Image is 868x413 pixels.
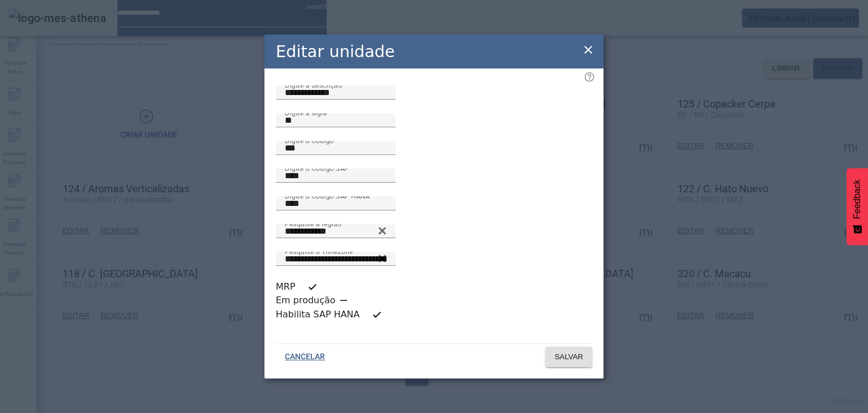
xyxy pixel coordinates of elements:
[847,168,868,245] button: Feedback - Mostrar pesquisa
[285,225,387,238] input: Number
[285,165,349,173] mat-label: Digite o Código SAP
[285,137,334,145] mat-label: Digite o Código
[276,280,298,294] label: MRP
[276,308,362,321] label: Habilita SAP HANA
[276,40,395,64] h2: Editar unidade
[285,220,341,228] mat-label: Pesquise a região
[276,294,338,307] label: Em produção
[554,351,583,363] span: SALVAR
[545,347,592,367] button: SALVAR
[285,109,327,117] mat-label: Digite a sigla
[285,81,342,89] mat-label: Digite a descrição
[852,179,862,219] span: Feedback
[285,248,353,256] mat-label: Pesquise o Timezone
[285,252,387,266] input: Number
[285,351,325,363] span: CANCELAR
[285,192,370,200] mat-label: Digite o Código SAP HANA
[276,347,334,367] button: CANCELAR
